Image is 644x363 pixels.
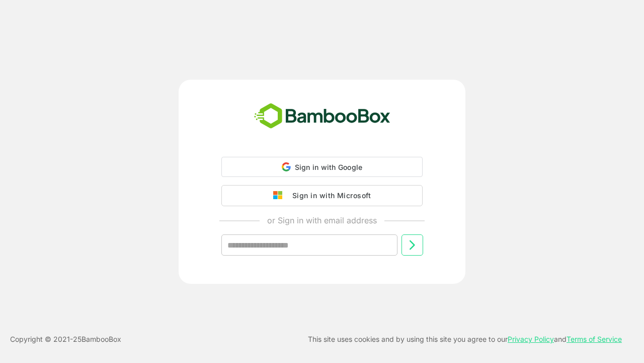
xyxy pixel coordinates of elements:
a: Privacy Policy [508,335,554,343]
img: google [273,191,287,200]
div: Sign in with Google [221,157,423,177]
span: Sign in with Google [295,163,363,171]
button: Sign in with Microsoft [221,185,423,206]
img: bamboobox [249,100,396,133]
a: Terms of Service [567,335,622,343]
div: Sign in with Microsoft [287,189,371,202]
p: This site uses cookies and by using this site you agree to our and [308,333,622,345]
p: or Sign in with email address [267,214,377,226]
p: Copyright © 2021- 25 BambooBox [10,333,121,345]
